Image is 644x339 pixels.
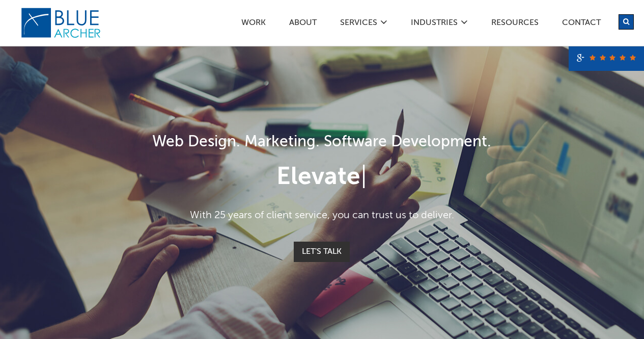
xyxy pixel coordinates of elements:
[276,165,360,190] span: Elevate
[360,165,367,190] span: |
[340,19,378,30] a: SERVICES
[72,131,572,154] h1: Web Design. Marketing. Software Development.
[491,19,539,30] a: Resources
[289,19,317,30] a: ABOUT
[562,19,601,30] a: Contact
[72,208,572,223] p: With 25 years of client service, you can trust us to deliver.
[410,19,458,30] a: Industries
[20,7,102,39] img: Blue Archer Logo
[241,19,266,30] a: Work
[294,242,350,262] a: Let's Talk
